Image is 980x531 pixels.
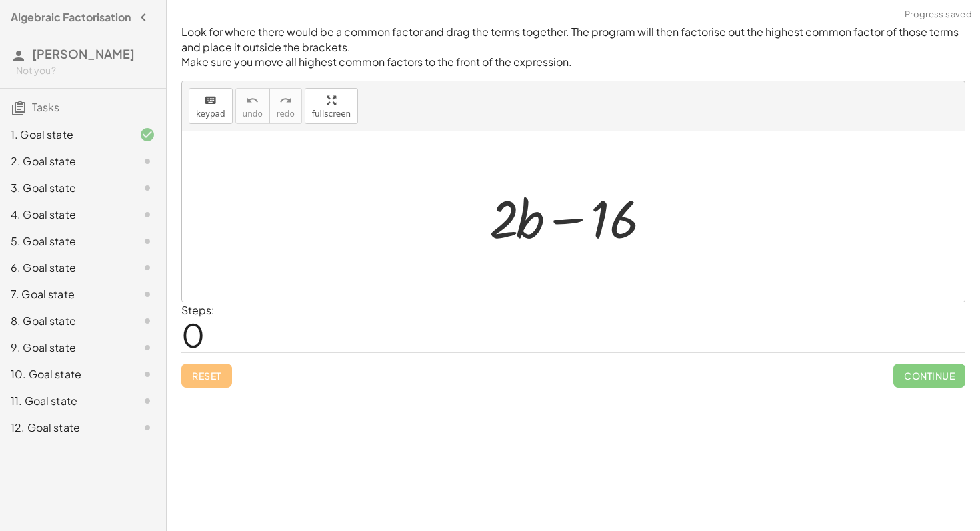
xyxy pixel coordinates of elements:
i: Task not started. [139,207,155,223]
div: 12. Goal state [11,420,118,436]
button: undoundo [235,88,270,124]
i: Task finished and correct. [139,127,155,143]
p: Make sure you move all highest common factors to the front of the expression. [181,55,965,70]
i: Task not started. [139,260,155,276]
div: 7. Goal state [11,286,118,302]
h4: Algebraic Factorisation [11,9,131,25]
button: fullscreen [305,88,358,124]
i: Task not started. [139,393,155,409]
div: 8. Goal state [11,313,118,329]
p: Look for where there would be a common factor and drag the terms together. The program will then ... [181,25,965,55]
div: 10. Goal state [11,366,118,382]
i: Task not started. [139,340,155,356]
i: Task not started. [139,286,155,302]
div: 1. Goal state [11,127,118,143]
i: Task not started. [139,366,155,382]
i: Task not started. [139,313,155,329]
i: redo [279,93,292,109]
i: undo [246,93,259,109]
span: fullscreen [312,109,351,119]
label: Steps: [181,303,215,317]
i: Task not started. [139,180,155,196]
span: 0 [181,314,205,355]
span: keypad [196,109,225,119]
div: 9. Goal state [11,340,118,356]
div: Not you? [16,64,155,77]
div: 6. Goal state [11,260,118,276]
button: redoredo [269,88,302,124]
span: undo [243,109,263,119]
i: keyboard [204,93,217,109]
div: 2. Goal state [11,153,118,169]
div: 11. Goal state [11,393,118,409]
span: [PERSON_NAME] [32,46,135,61]
span: Progress saved [905,8,972,21]
i: Task not started. [139,153,155,169]
span: Tasks [32,100,59,114]
button: keyboardkeypad [189,88,233,124]
div: 4. Goal state [11,207,118,223]
div: 3. Goal state [11,180,118,196]
i: Task not started. [139,420,155,436]
span: redo [277,109,295,119]
div: 5. Goal state [11,233,118,249]
i: Task not started. [139,233,155,249]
